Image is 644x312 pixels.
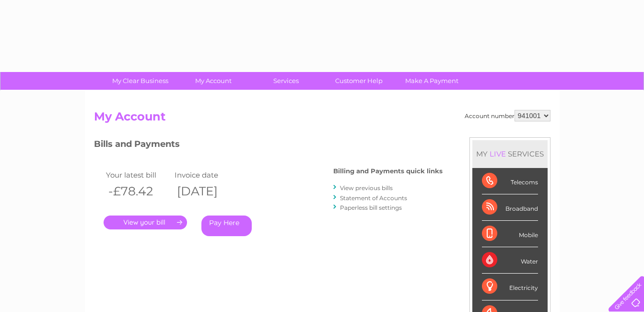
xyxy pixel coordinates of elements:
th: [DATE] [172,181,241,201]
a: Services [246,72,326,90]
div: Mobile [482,221,538,247]
div: Broadband [482,194,538,221]
div: Telecoms [482,168,538,194]
h3: Bills and Payments [94,137,443,154]
h2: My Account [94,110,550,128]
td: Your latest bill [104,168,173,181]
div: Account number [465,110,550,121]
a: . [104,216,187,229]
div: MY SERVICES [472,140,548,168]
a: My Account [174,72,253,90]
a: My Clear Business [101,72,180,90]
td: Invoice date [172,168,241,181]
a: Pay Here [201,216,252,236]
a: Make A Payment [392,72,471,90]
a: View previous bills [340,184,393,192]
h4: Billing and Payments quick links [333,168,443,175]
a: Customer Help [319,72,398,90]
div: LIVE [488,149,508,158]
th: -£78.42 [104,181,173,201]
div: Water [482,247,538,274]
div: Electricity [482,274,538,300]
a: Paperless bill settings [340,204,402,211]
a: Statement of Accounts [340,194,407,202]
